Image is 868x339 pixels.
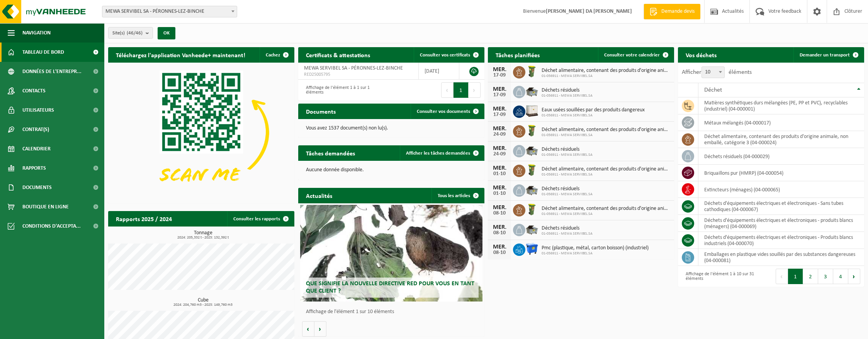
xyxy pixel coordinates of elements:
h3: Tonnage [112,230,294,240]
a: Tous les articles [431,188,484,203]
td: extincteurs (ménages) (04-000065) [698,181,864,198]
span: 01-056911 - MEWA SERVIBEL SA [542,133,670,138]
button: 1 [454,82,469,98]
a: Demande devis [644,4,700,19]
label: Afficher éléments [682,69,752,75]
button: Vorige [302,321,314,337]
div: MER. [492,244,507,250]
button: Next [848,269,860,284]
button: OK [158,27,175,39]
div: MER. [492,86,507,92]
div: MER. [492,106,507,112]
div: Affichage de l'élément 1 à 10 sur 31 éléments [682,268,767,285]
span: Déchets résiduels [542,87,593,94]
div: 01-10 [492,171,507,177]
div: MER. [492,224,507,230]
span: Consulter votre calendrier [604,53,660,58]
td: déchets résiduels (04-000029) [698,148,864,165]
span: Déchets résiduels [542,225,593,232]
strong: [PERSON_NAME] DA [PERSON_NAME] [546,9,632,14]
span: Contacts [22,81,46,101]
button: Previous [441,82,454,98]
div: MER. [492,204,507,211]
div: 01-10 [492,191,507,196]
h2: Tâches planifiées [488,47,547,62]
span: Déchet alimentaire, contenant des produits d'origine animale, non emballé, catég... [542,68,670,74]
div: 17-09 [492,112,507,118]
p: Vous avez 1537 document(s) non lu(s). [306,126,477,131]
span: 10 [702,67,724,78]
td: matières synthétiques durs mélangées (PE, PP et PVC), recyclables (industriel) (04-000001) [698,97,864,114]
span: Conditions d'accepta... [22,216,81,236]
span: Consulter vos certificats [420,53,470,58]
a: Demander un transport [793,47,863,63]
td: déchet alimentaire, contenant des produits d'origine animale, non emballé, catégorie 3 (04-000024) [698,131,864,148]
p: Affichage de l'élément 1 sur 10 éléments [306,309,481,315]
img: Download de VHEPlus App [108,63,294,202]
div: Affichage de l'élément 1 à 1 sur 1 éléments [302,82,387,99]
span: 10 [702,66,725,78]
span: RED25005795 [304,72,413,78]
h2: Vos déchets [678,47,724,62]
span: MEWA SERVIBEL SA - PÉRONNES-LEZ-BINCHE [102,6,237,17]
td: [DATE] [419,63,459,80]
span: 01-056911 - MEWA SERVIBEL SA [542,172,670,177]
span: Site(s) [112,27,143,39]
span: Navigation [22,23,51,43]
span: Consulter vos documents [417,109,470,114]
div: MER. [492,165,507,171]
button: Cachez [260,47,294,63]
span: Documents [22,178,52,197]
h2: Documents [298,104,343,119]
span: 01-056911 - MEWA SERVIBEL SA [542,192,593,197]
span: Afficher les tâches demandées [406,151,470,156]
a: Afficher les tâches demandées [400,145,484,161]
button: Next [469,82,481,98]
span: 01-056911 - MEWA SERVIBEL SA [542,232,593,236]
div: 08-10 [492,250,507,256]
span: MEWA SERVIBEL SA - PÉRONNES-LEZ-BINCHE [102,6,237,17]
div: 17-09 [492,73,507,78]
button: Previous [776,269,788,284]
img: WB-5000-GAL-GY-01 [525,223,538,236]
span: 01-056911 - MEWA SERVIBEL SA [542,153,593,157]
span: Contrat(s) [22,120,49,139]
td: déchets d'équipements électriques et électroniques - Sans tubes cathodiques (04-000067) [698,198,864,215]
span: Cachez [266,53,280,58]
span: Demande devis [659,8,696,15]
button: 1 [788,269,803,284]
div: 08-10 [492,211,507,216]
h2: Actualités [298,188,340,203]
td: déchets d'équipements électriques et électroniques - Produits blancs industriels (04-000070) [698,232,864,249]
span: Déchets résiduels [542,147,593,153]
span: Calendrier [22,139,51,158]
td: briquaillons pur (HMRP) (04-000054) [698,165,864,181]
a: Consulter vos certificats [414,47,484,63]
span: Tableau de bord [22,43,64,62]
span: Demander un transport [800,53,850,58]
img: WB-0060-HPE-GN-50 [525,203,538,216]
span: Rapports [22,158,46,178]
button: 4 [833,269,848,284]
a: Que signifie la nouvelle directive RED pour vous en tant que client ? [300,205,482,302]
div: MER. [492,126,507,132]
span: Eaux usées souillées par des produits dangereux [542,107,645,113]
a: Consulter les rapports [227,211,294,227]
div: MER. [492,185,507,191]
span: 2024: 205,332 t - 2025: 132,392 t [112,236,294,240]
td: déchets d'équipements électriques et électroniques - produits blancs (ménagers) (04-000069) [698,215,864,232]
div: 24-09 [492,132,507,137]
div: MER. [492,145,507,152]
a: Consulter vos documents [411,104,484,119]
span: 2024: 204,760 m3 - 2025: 149,760 m3 [112,303,294,307]
h2: Certificats & attestations [298,47,378,62]
span: Déchet alimentaire, contenant des produits d'origine animale, non emballé, catég... [542,206,670,212]
button: Volgende [314,321,326,337]
h2: Tâches demandées [298,145,363,160]
span: Que signifie la nouvelle directive RED pour vous en tant que client ? [306,281,474,294]
span: Boutique en ligne [22,197,69,216]
span: Données de l'entrepr... [22,62,82,81]
count: (46/46) [127,31,143,36]
td: métaux mélangés (04-000017) [698,114,864,131]
div: 24-09 [492,152,507,157]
